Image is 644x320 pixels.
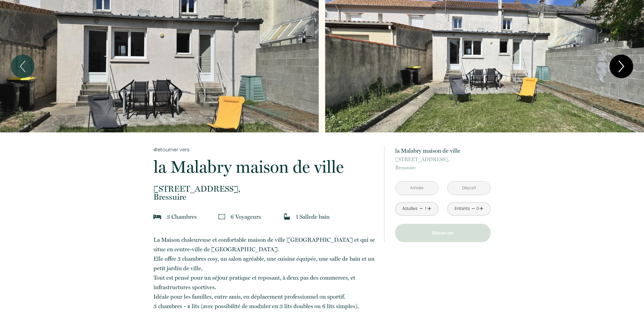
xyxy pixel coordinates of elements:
[395,224,491,242] button: Réserver
[402,206,418,212] div: Adultes
[231,212,261,221] p: 6 Voyageur
[296,212,330,221] p: 1 Salle de bain
[153,158,375,175] p: la Malabry maison de ville
[479,204,483,214] a: +
[153,185,375,193] span: [STREET_ADDRESS],
[395,155,491,164] span: [STREET_ADDRESS],
[11,55,34,78] button: Previous
[395,155,491,172] p: Bressuire
[396,182,438,195] input: Arrivée
[398,229,488,237] p: Réserver
[455,206,470,212] div: Enfants
[427,204,431,214] a: +
[420,204,423,214] a: -
[218,213,225,220] img: guests
[153,146,375,153] a: Retourner vers
[167,212,197,221] p: 3 Chambre
[472,204,475,214] a: -
[194,213,197,220] span: s
[153,185,375,201] p: Bressuire
[259,213,261,220] span: s
[448,182,490,195] input: Départ
[424,206,427,212] div: 1
[395,146,491,155] p: la Malabry maison de ville
[476,206,479,212] div: 0
[610,55,633,78] button: Next
[153,235,375,311] p: La Maison chaleureuse et confortable maison de ville [GEOGRAPHIC_DATA] et qui se situe en centre-...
